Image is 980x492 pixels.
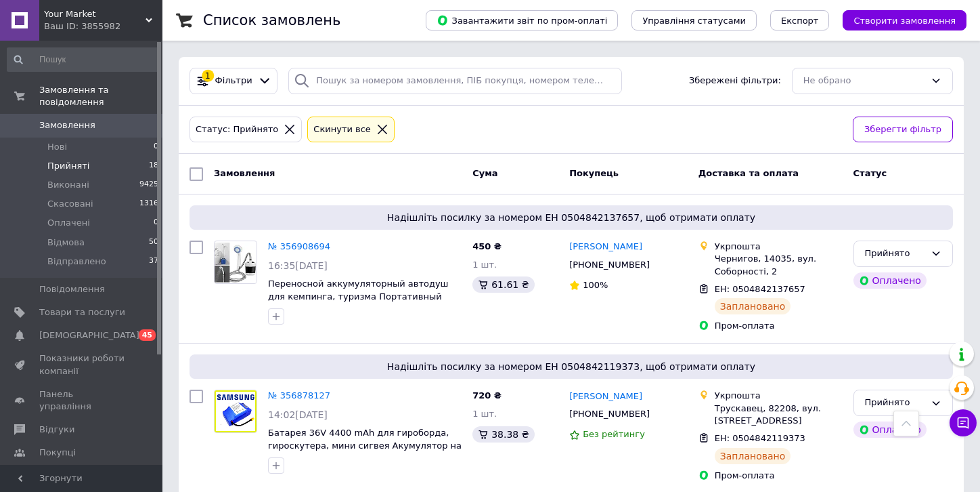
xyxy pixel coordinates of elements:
div: 61.61 ₴ [472,276,534,293]
div: Заплановано [715,298,791,314]
div: Прийнято [865,247,925,261]
span: Показники роботи компанії [39,352,125,377]
span: 1 шт. [472,260,497,270]
span: ЕН: 0504842119373 [715,433,805,443]
span: 450 ₴ [472,241,502,251]
a: Фото товару [214,241,257,284]
span: Панель управління [39,388,125,413]
span: 50 [149,237,158,249]
button: Створити замовлення [843,10,966,30]
span: 37 [149,255,158,268]
span: Надішліть посилку за номером ЕН 0504842119373, щоб отримати оплату [195,360,948,373]
span: 14:02[DATE] [268,409,328,420]
div: [PHONE_NUMBER] [566,405,652,423]
span: Без рейтингу [583,429,645,439]
div: Не обрано [803,74,925,88]
span: [DEMOGRAPHIC_DATA] [39,329,139,342]
span: Your Market [44,8,146,20]
span: Зберегти фільтр [864,123,941,137]
span: Покупці [39,447,76,459]
span: 1 шт. [472,409,497,419]
a: [PERSON_NAME] [569,390,642,403]
span: Доставка та оплата [698,168,799,178]
span: 9425 [139,179,158,191]
span: Створити замовлення [853,16,956,26]
img: Фото товару [215,390,257,432]
div: Прийнято [865,396,925,410]
span: Повідомлення [39,283,105,295]
span: Відправлено [47,255,106,268]
span: ЕН: 0504842137657 [715,284,805,294]
span: 0 [154,141,158,153]
button: Чат з покупцем [950,409,977,436]
div: Заплановано [715,448,791,464]
span: Фільтри [215,75,252,87]
span: Управління статусами [642,16,746,26]
div: 1 [202,70,214,82]
span: 45 [139,329,156,341]
span: Замовлення [214,168,275,178]
span: Оплачені [47,217,90,229]
a: Створити замовлення [829,15,966,25]
span: Замовлення та повідомлення [39,84,162,108]
span: Завантажити звіт по пром-оплаті [437,14,607,26]
a: № 356878127 [268,390,330,401]
a: № 356908694 [268,241,330,251]
div: Трускавец, 82208, вул. [STREET_ADDRESS] [715,403,843,427]
div: Статус: Прийнято [193,123,281,137]
button: Управління статусами [631,10,757,30]
span: Відмова [47,237,85,249]
span: 16:35[DATE] [268,260,328,271]
span: Замовлення [39,119,95,131]
span: Прийняті [47,160,89,172]
div: Оплачено [853,272,927,289]
span: 1316 [139,198,158,210]
img: Фото товару [215,243,257,283]
span: Статус [853,168,887,178]
a: Переносной аккумуляторный автодуш для кемпинга, туризма Портативный кемпинговый душ с помпой и US... [268,279,449,327]
span: 18 [149,160,158,172]
div: Укрпошта [715,390,843,402]
div: 38.38 ₴ [472,426,534,443]
div: Пром-оплата [715,320,843,332]
h1: Список замовлень [203,12,340,28]
span: Надішліть посилку за номером ЕН 0504842137657, щоб отримати оплату [195,211,948,224]
span: Виконані [47,179,89,191]
a: [PERSON_NAME] [569,241,642,253]
span: Експорт [781,16,819,26]
div: Чернигов, 14035, вул. Соборності, 2 [715,253,843,277]
div: Пром-оплата [715,470,843,482]
span: Покупець [569,168,619,178]
span: 0 [154,217,158,229]
span: Відгуки [39,424,74,436]
span: Скасовані [47,198,93,210]
div: Оплачено [853,422,927,438]
a: Фото товару [214,390,257,433]
button: Зберегти фільтр [853,117,953,143]
div: Ваш ID: 3855982 [44,20,162,33]
button: Експорт [770,10,830,30]
span: 100% [583,280,608,290]
input: Пошук за номером замовлення, ПІБ покупця, номером телефону, Email, номером накладної [288,68,621,94]
span: Нові [47,141,67,153]
div: [PHONE_NUMBER] [566,256,652,274]
div: Укрпошта [715,241,843,253]
input: Пошук [7,47,160,72]
a: Батарея 36V 4400 mAh для гироборда, гироскутера, мини сигвея Акумулятор на гироборд гироскутер [268,428,462,463]
button: Завантажити звіт по пром-оплаті [426,10,618,30]
div: Cкинути все [311,123,374,137]
span: 720 ₴ [472,390,502,401]
span: Cума [472,168,497,178]
span: Товари та послуги [39,306,125,319]
span: Збережені фільтри: [689,75,781,87]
